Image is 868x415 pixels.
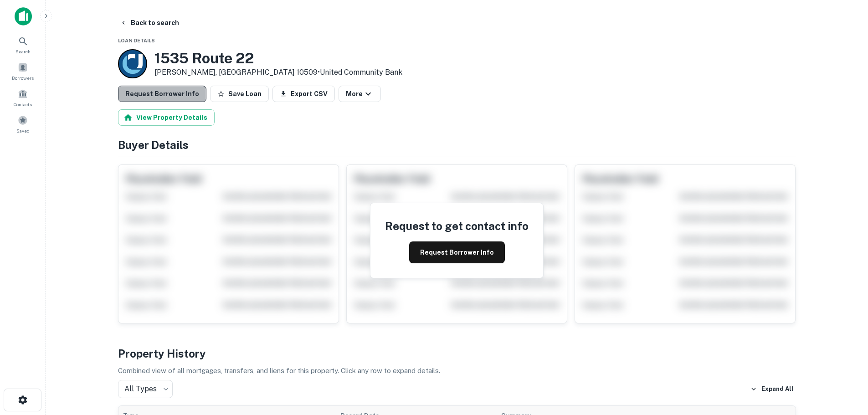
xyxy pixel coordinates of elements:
button: Export CSV [272,86,335,102]
span: Borrowers [12,74,34,82]
span: Loan Details [118,38,155,43]
a: Contacts [3,85,43,110]
p: Combined view of all mortgages, transfers, and liens for this property. Click any row to expand d... [118,365,796,376]
a: Search [3,32,43,57]
button: Request Borrower Info [118,86,206,102]
h3: 1535 Route 22 [154,50,402,67]
h4: Property History [118,345,796,362]
button: Expand All [748,382,796,396]
button: Save Loan [210,86,269,102]
button: View Property Details [118,109,215,126]
div: All Types [118,380,173,398]
h4: Buyer Details [118,137,796,153]
a: Saved [3,112,43,136]
span: Search [15,48,31,55]
button: More [339,86,381,102]
iframe: Chat Widget [822,342,868,386]
button: Request Borrower Info [409,241,505,263]
a: United Community Bank [320,68,402,77]
span: Saved [16,127,30,134]
img: capitalize-icon.png [15,7,32,26]
h4: Request to get contact info [385,218,529,234]
a: Borrowers [3,59,43,83]
button: Back to search [116,15,183,31]
span: Contacts [14,101,32,108]
p: [PERSON_NAME], [GEOGRAPHIC_DATA] 10509 • [154,67,402,78]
